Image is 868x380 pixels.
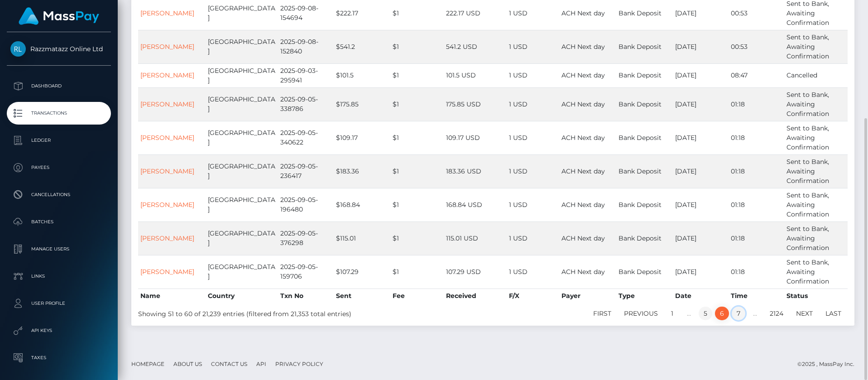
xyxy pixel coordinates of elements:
a: Transactions [7,102,111,125]
td: [DATE] [673,30,729,63]
a: Manage Users [7,238,111,260]
td: 1 USD [507,30,560,63]
a: 5 [699,307,712,320]
td: $1 [390,63,444,87]
td: $1 [390,30,444,63]
td: 2025-09-05-338786 [278,87,334,121]
td: [DATE] [673,121,729,154]
td: 175.85 USD [444,87,506,121]
td: 1 USD [507,188,560,221]
td: 183.36 USD [444,154,506,188]
th: Name [138,289,206,303]
td: 1 USD [507,87,560,121]
td: Bank Deposit [616,221,673,255]
td: [GEOGRAPHIC_DATA] [206,121,278,154]
td: $107.29 [334,255,390,289]
td: 2025-09-05-196480 [278,188,334,221]
th: Status [784,289,848,303]
p: Links [10,269,107,283]
a: Batches [7,211,111,233]
th: F/X [507,289,560,303]
td: [GEOGRAPHIC_DATA] [206,154,278,188]
a: Links [7,265,111,288]
a: 1 [666,307,679,320]
a: [PERSON_NAME] [140,201,194,209]
span: ACH Next day [561,100,605,108]
td: 1 USD [507,63,560,87]
td: Sent to Bank, Awaiting Confirmation [784,87,848,121]
a: API [253,357,270,371]
td: 01:18 [729,221,784,255]
p: Taxes [10,351,107,365]
td: $1 [390,255,444,289]
a: Dashboard [7,75,111,97]
a: Payees [7,156,111,179]
td: 1 USD [507,255,560,289]
p: Transactions [10,106,107,120]
td: $1 [390,121,444,154]
th: Time [729,289,784,303]
td: 2025-09-05-236417 [278,154,334,188]
td: 01:18 [729,255,784,289]
td: Bank Deposit [616,30,673,63]
td: 541.2 USD [444,30,506,63]
th: Sent [334,289,390,303]
td: [DATE] [673,154,729,188]
a: [PERSON_NAME] [140,43,194,51]
p: Manage Users [10,242,107,256]
td: [GEOGRAPHIC_DATA] [206,188,278,221]
a: [PERSON_NAME] [140,134,194,142]
a: 7 [732,307,745,320]
a: User Profile [7,292,111,315]
td: Bank Deposit [616,63,673,87]
td: $115.01 [334,221,390,255]
p: User Profile [10,297,107,310]
span: Razzmatazz Online Ltd [7,45,111,53]
td: 109.17 USD [444,121,506,154]
th: Type [616,289,673,303]
td: 01:18 [729,87,784,121]
a: Privacy Policy [272,357,327,371]
span: ACH Next day [561,9,605,17]
td: 08:47 [729,63,784,87]
span: ACH Next day [561,234,605,242]
p: Payees [10,161,107,174]
a: Taxes [7,346,111,369]
p: API Keys [10,324,107,337]
td: $1 [390,221,444,255]
p: Dashboard [10,79,107,93]
a: Contact Us [207,357,251,371]
td: Bank Deposit [616,154,673,188]
img: MassPay Logo [19,7,99,25]
td: $1 [390,188,444,221]
a: [PERSON_NAME] [140,167,194,175]
td: Sent to Bank, Awaiting Confirmation [784,255,848,289]
a: Next [791,307,818,320]
td: 115.01 USD [444,221,506,255]
td: 01:18 [729,188,784,221]
td: Bank Deposit [616,255,673,289]
td: 01:18 [729,154,784,188]
a: Cancellations [7,183,111,206]
a: Homepage [128,357,168,371]
span: ACH Next day [561,71,605,79]
a: [PERSON_NAME] [140,268,194,276]
td: [GEOGRAPHIC_DATA] [206,87,278,121]
td: $541.2 [334,30,390,63]
a: 6 [715,307,729,320]
th: Payer [559,289,616,303]
a: [PERSON_NAME] [140,9,194,17]
th: Date [673,289,729,303]
td: Cancelled [784,63,848,87]
a: First [588,307,616,320]
td: [DATE] [673,188,729,221]
td: $109.17 [334,121,390,154]
td: [DATE] [673,221,729,255]
th: Txn No [278,289,334,303]
span: ACH Next day [561,268,605,276]
td: 1 USD [507,154,560,188]
span: ACH Next day [561,201,605,209]
div: © 2025 , MassPay Inc. [797,359,861,369]
td: [GEOGRAPHIC_DATA] [206,63,278,87]
a: Last [820,307,846,320]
